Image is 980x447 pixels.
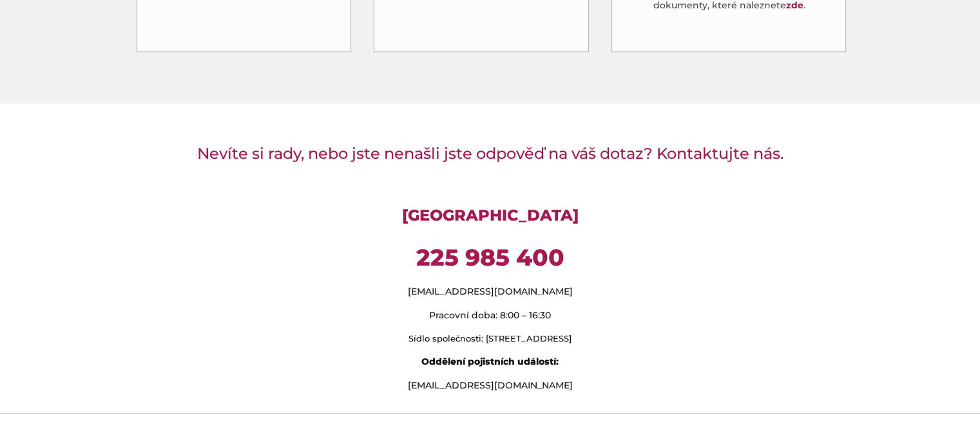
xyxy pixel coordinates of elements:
p: [EMAIL_ADDRESS][DOMAIN_NAME] [133,285,848,298]
strong: [GEOGRAPHIC_DATA] [402,206,579,224]
p: Pracovní doba: 8:00 – 16:30 [133,309,848,322]
strong: 225 985 400 [416,243,564,271]
h3: Nevíte si rady, nebo jste nenašli jste odpověď na váš dotaz? Kontaktujte nás. [133,145,848,163]
strong: Oddělení pojistních událostí: [421,356,559,367]
p: [EMAIL_ADDRESS][DOMAIN_NAME] [133,379,848,392]
p: Sídlo společnosti: [STREET_ADDRESS] [133,333,848,345]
